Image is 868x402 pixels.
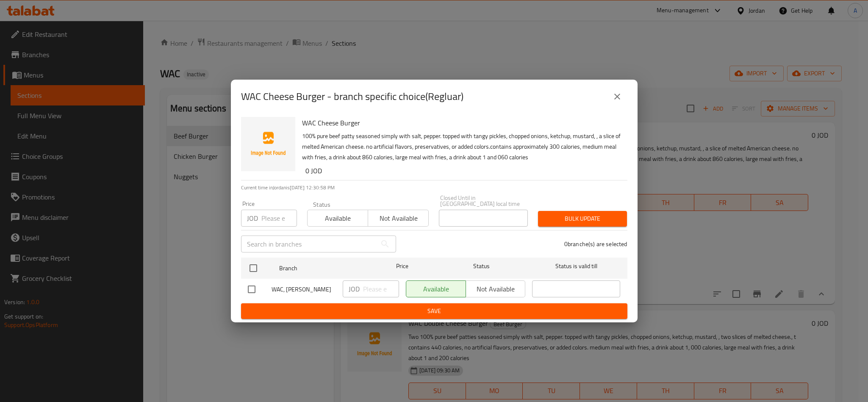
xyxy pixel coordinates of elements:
h2: WAC Cheese Burger - branch specific choice(Regluar) [241,90,463,103]
span: WAC, [PERSON_NAME] [272,284,336,295]
button: Bulk update [538,211,627,227]
span: Branch [279,263,367,274]
p: 0 branche(s) are selected [564,240,627,248]
input: Please enter price [261,210,297,227]
span: Status [437,261,525,272]
button: Available [307,210,368,227]
h6: WAC Cheese Burger [302,117,621,129]
span: Save [248,306,621,316]
img: WAC Cheese Burger [241,117,295,171]
p: Current time in Jordan is [DATE] 12:30:58 PM [241,184,627,191]
button: close [607,86,627,107]
p: JOD [247,213,258,223]
button: Not available [368,210,429,227]
h6: 0 JOD [305,165,621,177]
input: Please enter price [363,280,399,297]
button: Save [241,303,627,319]
input: Search in branches [241,236,377,252]
span: Available [311,212,365,225]
span: Bulk update [545,213,620,224]
span: Price [374,261,430,272]
p: 100% pure beef patty seasoned simply with salt, pepper. topped with tangy pickles, chopped onions... [302,131,621,163]
p: JOD [349,284,360,294]
span: Status is valid till [532,261,620,272]
span: Not available [372,212,425,225]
